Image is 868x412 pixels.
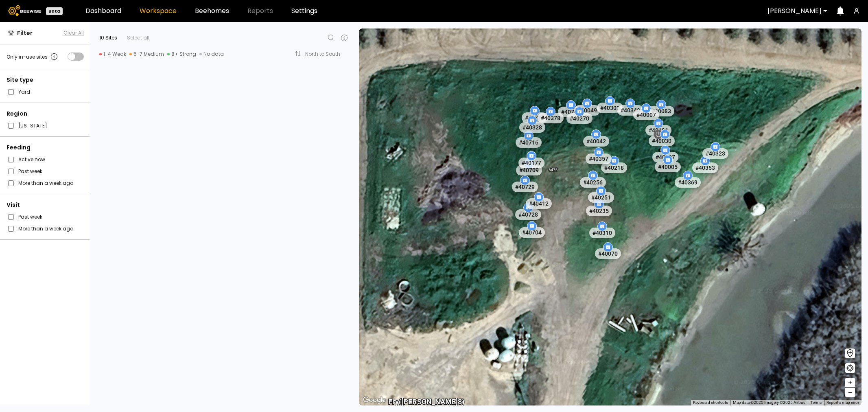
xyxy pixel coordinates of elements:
[693,400,728,405] button: Keyboard shortcuts
[585,153,611,164] div: # 40357
[617,105,643,116] div: # 40340
[655,162,681,172] div: # 40005
[7,110,84,118] div: Region
[702,148,728,159] div: # 40323
[18,121,47,130] label: [US_STATE]
[516,165,542,175] div: # 40709
[199,51,224,57] div: No data
[845,378,855,388] button: +
[597,103,623,113] div: # 40302
[692,162,718,173] div: # 40353
[649,136,675,146] div: # 40030
[826,400,859,405] a: Report a map error
[361,395,388,405] a: Open this area in Google Maps (opens a new window)
[525,198,551,209] div: # 40412
[18,224,73,233] label: More than a week ago
[518,158,544,168] div: # 40177
[63,29,84,37] button: Clear All
[7,76,84,84] div: Site type
[140,8,177,14] a: Workspace
[589,228,615,238] div: # 40310
[586,206,612,216] div: # 40235
[538,113,564,123] div: # 40378
[18,155,45,164] label: Active now
[574,105,600,116] div: # 40049
[675,177,701,188] div: # 40369
[99,51,126,57] div: 1-4 Weak
[579,177,606,188] div: # 40256
[516,137,542,148] div: # 40716
[18,167,42,175] label: Past week
[848,377,853,388] span: +
[733,400,805,405] span: Map data ©2025 Imagery ©2025 Airbus
[291,8,317,14] a: Settings
[648,106,674,116] div: # 40083
[7,143,84,152] div: Feeding
[247,8,273,14] span: Reports
[7,201,84,209] div: Visit
[85,8,121,14] a: Dashboard
[8,5,41,16] img: Beewise logo
[18,213,42,221] label: Past week
[7,52,59,61] div: Only in-use sites
[633,110,659,120] div: # 40007
[601,162,627,173] div: # 40218
[18,88,30,96] label: Yard
[46,7,63,15] div: Beta
[519,227,545,238] div: # 40704
[127,34,149,42] div: Select all
[515,209,541,220] div: # 40728
[361,395,388,405] img: Google
[848,388,853,398] span: –
[519,122,545,133] div: # 40328
[305,52,346,57] div: North to South
[810,400,822,405] a: Terms (opens in new tab)
[512,182,538,192] div: # 40729
[588,192,614,203] div: # 40251
[388,389,464,406] div: Fry ([PERSON_NAME] 8)
[595,248,621,259] div: # 40070
[645,125,671,136] div: # 40196
[845,388,855,397] button: –
[99,34,117,42] div: 10 Sites
[566,113,593,124] div: # 40270
[129,51,164,57] div: 5-7 Medium
[558,107,584,117] div: # 40708
[522,112,548,123] div: # 40727
[652,152,678,162] div: # 40097
[18,179,73,187] label: More than a week ago
[583,136,609,147] div: # 40042
[195,8,229,14] a: Beehomes
[167,51,196,57] div: 8+ Strong
[17,29,33,37] span: Filter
